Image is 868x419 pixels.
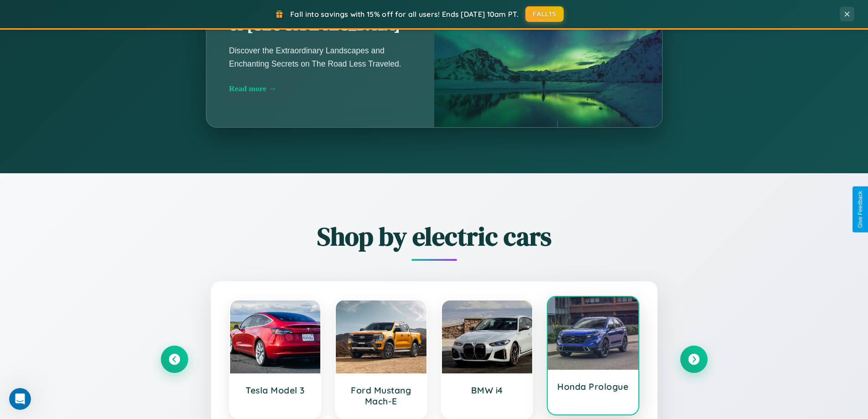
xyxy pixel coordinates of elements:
[229,44,411,70] p: Discover the Extraordinary Landscapes and Enchanting Secrets on The Road Less Traveled.
[451,385,524,396] h3: BMW i4
[345,385,417,407] h3: Ford Mustang Mach-E
[9,388,31,410] iframe: Intercom live chat
[857,191,863,228] div: Give Feedback
[525,6,564,22] button: FALL15
[229,84,411,93] div: Read more →
[290,10,519,19] span: Fall into savings with 15% off for all users! Ends [DATE] 10am PT.
[557,381,629,392] h3: Honda Prologue
[161,219,708,254] h2: Shop by electric cars
[239,385,312,396] h3: Tesla Model 3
